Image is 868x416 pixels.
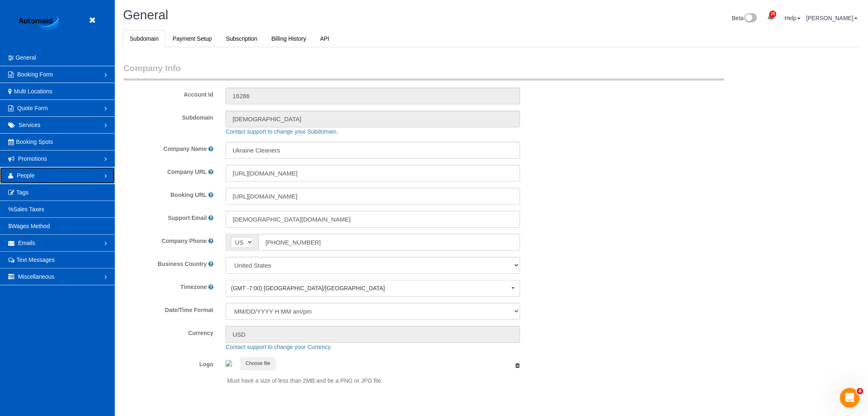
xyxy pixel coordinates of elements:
img: Automaid Logo [14,14,66,33]
a: Beta [732,15,758,21]
span: Miscellaneous [18,273,55,280]
span: Services [18,122,41,128]
span: Promotions [18,155,47,162]
img: New interface [744,13,757,24]
label: Company Phone [162,237,207,245]
img: 8198af147c7ec167676e918a74526ec6ddc48321.png [226,360,232,367]
label: Company URL [167,168,207,176]
span: 26 [770,11,777,17]
label: Company Name [163,145,207,153]
label: Currency [117,326,219,337]
ol: Choose Timezone [226,280,520,297]
span: Multi Locations [14,88,52,95]
span: General [16,54,36,61]
a: Help [785,15,801,21]
a: Subscription [219,30,264,47]
label: Date/Time Format [117,303,219,314]
legend: Company Info [123,62,724,81]
a: Payment Setup [166,30,219,47]
label: Timezone [180,283,207,291]
span: Booking Spots [16,139,53,145]
input: Phone [258,234,520,251]
span: Text Messages [16,257,55,263]
label: Support Email [168,214,207,222]
span: Quote Form [17,105,48,111]
iframe: Intercom live chat [840,388,860,408]
label: Subdomain [117,111,219,122]
span: Sales Taxes [13,206,44,213]
span: (GMT -7:00) [GEOGRAPHIC_DATA]/[GEOGRAPHIC_DATA] [231,284,509,292]
a: 26 [763,8,779,26]
button: Choose file [240,357,276,370]
label: Business Country [158,260,207,268]
span: General [123,8,168,22]
a: Subdomain [123,30,165,47]
span: Wages Method [11,223,50,229]
span: People [17,172,35,179]
a: API [313,30,336,47]
a: Billing History [265,30,313,47]
div: Contact support to change your Currency. [219,343,833,351]
p: Must have a size of less than 2MB and be a PNG or JPG file. [227,377,520,385]
label: Booking URL [171,191,207,199]
button: (GMT -7:00) [GEOGRAPHIC_DATA]/[GEOGRAPHIC_DATA] [226,280,520,297]
a: [PERSON_NAME] [806,15,858,21]
span: 4 [857,388,863,395]
div: Contact support to change your Subdomain. [219,127,833,136]
label: Account Id [117,88,219,99]
span: Tags [16,189,29,196]
span: Emails [18,240,35,246]
label: Logo [117,357,219,368]
span: Booking Form [17,71,53,78]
